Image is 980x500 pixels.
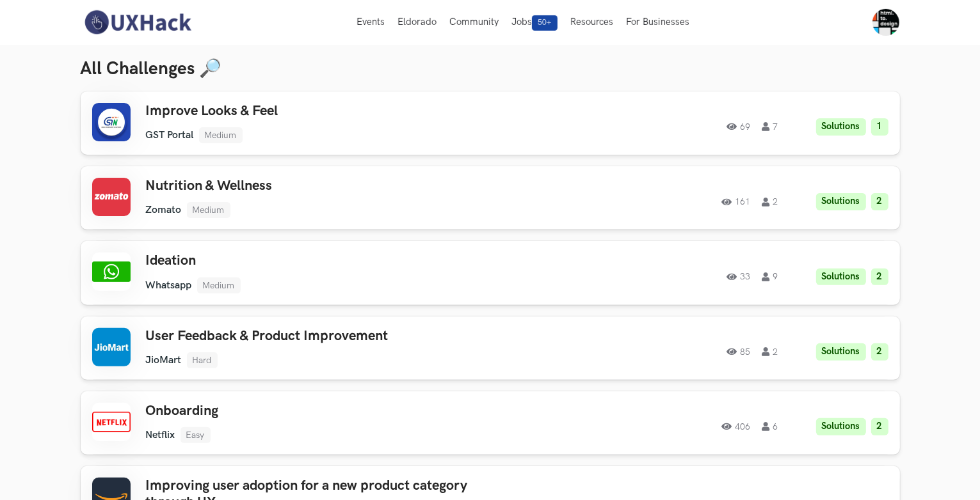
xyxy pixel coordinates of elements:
h3: Onboarding [146,403,510,419]
li: 2 [871,418,888,435]
li: Solutions [816,193,866,210]
li: Netflix [146,429,175,441]
img: Your profile pic [872,9,899,36]
li: Easy [181,427,211,443]
li: Solutions [816,118,866,136]
a: OnboardingNetflixEasy4066Solutions2 [81,391,900,455]
li: 2 [871,269,888,286]
h3: Ideation [146,253,510,269]
li: 1 [871,118,888,136]
h3: Nutrition & Wellness [146,178,510,194]
li: Medium [197,277,241,293]
li: Medium [187,202,230,218]
a: Nutrition & WellnessZomatoMedium1612Solutions2 [81,166,900,230]
h3: User Feedback & Product Improvement [146,328,510,345]
h3: Improve Looks & Feel [146,103,510,120]
a: IdeationWhatsappMedium339Solutions2 [81,241,900,304]
li: Hard [187,352,218,368]
span: 85 [727,347,751,356]
span: 2 [762,347,778,356]
li: JioMart [146,354,182,366]
li: Zomato [146,204,182,216]
span: 406 [722,422,751,431]
span: 9 [762,272,778,281]
a: Improve Looks & FeelGST PortalMedium697Solutions1 [81,91,900,155]
li: 2 [871,343,888,361]
span: 2 [762,198,778,207]
li: 2 [871,193,888,210]
img: UXHack-logo.png [81,9,195,36]
li: Solutions [816,418,866,435]
li: GST Portal [146,129,194,141]
span: 161 [722,198,751,207]
li: Solutions [816,343,866,361]
li: Solutions [816,269,866,286]
span: 69 [727,122,751,131]
a: User Feedback & Product ImprovementJioMartHard852Solutions2 [81,316,900,380]
span: 50+ [532,15,558,31]
span: 6 [762,422,778,431]
span: 33 [727,272,751,281]
li: Medium [199,127,243,143]
h3: All Challenges 🔎 [81,58,900,80]
span: 7 [762,122,778,131]
li: Whatsapp [146,279,192,292]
